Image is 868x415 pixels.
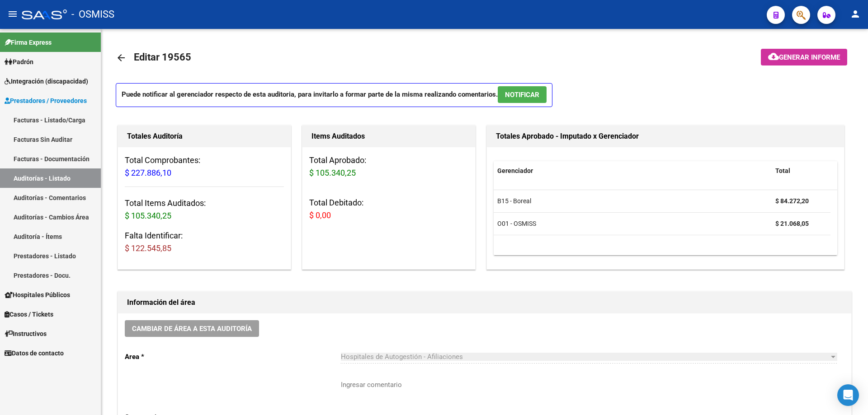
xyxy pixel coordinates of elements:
button: NOTIFICAR [498,86,547,103]
mat-icon: cloud_download [768,51,779,62]
p: Puede notificar al gerenciador respecto de esta auditoria, para invitarlo a formar parte de la mi... [116,83,552,107]
h3: Falta Identificar: [125,229,284,255]
p: Area * [125,352,341,362]
span: Prestadores / Proveedores [5,96,87,106]
h3: Total Debitado: [309,196,468,222]
span: Casos / Tickets [5,309,53,319]
span: Gerenciador [497,167,533,174]
button: Cambiar de área a esta auditoría [125,320,259,337]
span: Instructivos [5,329,47,339]
h1: Totales Aprobado - Imputado x Gerenciador [496,129,835,144]
span: Hospitales Públicos [5,290,70,300]
span: Generar informe [779,53,840,61]
span: $ 105.340,25 [125,211,171,220]
h3: Total Items Auditados: [125,197,284,222]
h1: Información del área [127,295,842,310]
span: Datos de contacto [5,348,64,358]
h3: Total Comprobantes: [125,154,284,179]
span: Integración (discapacidad) [5,76,88,86]
h1: Items Auditados [311,129,466,144]
h3: Total Aprobado: [309,154,468,179]
span: $ 122.545,85 [125,243,171,253]
datatable-header-cell: Gerenciador [494,161,772,181]
span: B15 - Boreal [497,197,531,205]
span: Hospitales de Autogestión - Afiliaciones [341,353,463,361]
span: Total [775,167,790,174]
span: Editar 19565 [134,51,191,63]
span: $ 0,00 [309,210,331,220]
strong: $ 84.272,20 [775,197,809,205]
mat-icon: person [850,9,861,19]
span: O01 - OSMISS [497,220,536,227]
span: Firma Express [5,37,52,47]
span: $ 227.886,10 [125,168,171,177]
span: Cambiar de área a esta auditoría [132,325,252,333]
mat-icon: arrow_back [116,52,127,63]
mat-icon: menu [7,9,18,19]
datatable-header-cell: Total [772,161,830,181]
span: $ 105.340,25 [309,168,356,177]
span: Padrón [5,57,33,67]
span: NOTIFICAR [505,91,539,99]
strong: $ 21.068,05 [775,220,809,227]
span: - OSMISS [71,5,114,24]
div: Open Intercom Messenger [837,384,859,406]
h1: Totales Auditoría [127,129,282,144]
button: Generar informe [761,49,847,65]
